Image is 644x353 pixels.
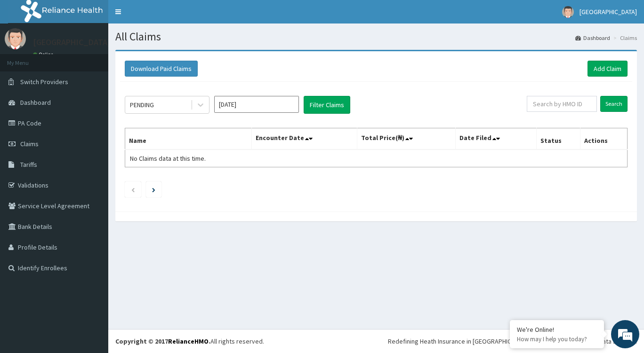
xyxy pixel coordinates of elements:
img: User Image [562,6,574,18]
p: [GEOGRAPHIC_DATA] [33,38,111,47]
span: [GEOGRAPHIC_DATA] [580,8,637,16]
input: Search [600,96,628,112]
th: Date Filed [455,128,536,150]
h1: All Claims [115,31,637,43]
th: Status [536,128,580,150]
input: Select Month and Year [214,96,299,113]
button: Filter Claims [304,96,350,114]
div: Redefining Heath Insurance in [GEOGRAPHIC_DATA] using Telemedicine and Data Science! [388,337,637,346]
a: RelianceHMO [168,337,209,345]
th: Actions [580,128,627,150]
th: Name [125,128,252,150]
span: No Claims data at this time. [130,154,206,163]
span: Claims [20,140,39,148]
a: Add Claim [588,61,628,77]
span: Dashboard [20,98,51,107]
input: Search by HMO ID [527,96,597,112]
a: Online [33,51,56,58]
th: Encounter Date [251,128,357,150]
button: Download Paid Claims [125,61,198,77]
strong: Copyright © 2017 . [115,337,210,345]
th: Total Price(₦) [357,128,455,150]
li: Claims [611,34,637,42]
a: Previous page [131,185,135,194]
footer: All rights reserved. [108,329,644,353]
div: We're Online! [517,325,597,334]
div: PENDING [130,100,154,110]
span: Switch Providers [20,78,68,86]
a: Dashboard [575,34,610,42]
a: Next page [152,185,155,194]
span: Tariffs [20,160,37,169]
p: How may I help you today? [517,335,597,343]
img: User Image [5,28,26,49]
